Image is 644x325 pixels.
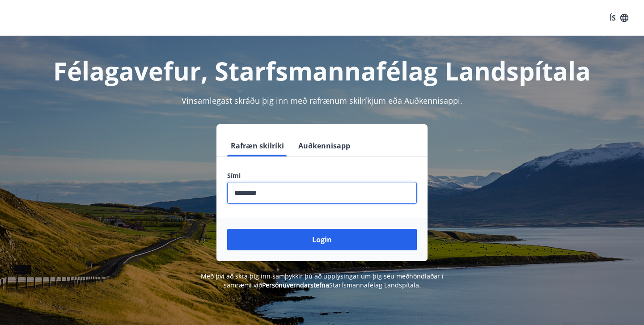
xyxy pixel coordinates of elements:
[182,95,462,106] span: Vinsamlegast skráðu þig inn með rafrænum skilríkjum eða Auðkennisappi.
[201,272,444,289] span: Með því að skrá þig inn samþykkir þú að upplýsingar um þig séu meðhöndlaðar í samræmi við Starfsm...
[605,10,633,26] button: ÍS
[227,171,417,180] label: Sími
[262,281,329,289] a: Persónuverndarstefna
[11,54,633,88] h1: Félagavefur, Starfsmannafélag Landspítala
[295,135,354,156] button: Auðkennisapp
[227,135,288,156] button: Rafræn skilríki
[227,229,417,250] button: Login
